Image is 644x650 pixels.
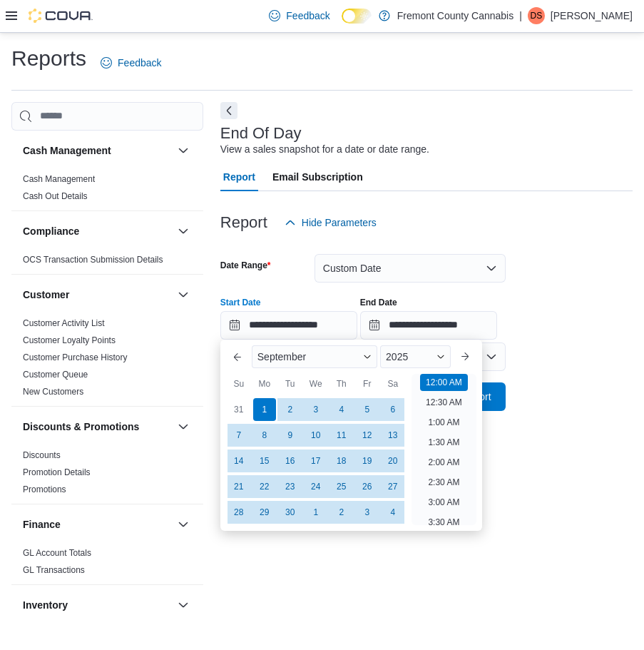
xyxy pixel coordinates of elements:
span: Customer Activity List [23,318,105,329]
h3: Finance [23,517,61,532]
div: day-11 [330,424,353,447]
div: Button. Open the month selector. September is currently selected. [252,345,377,368]
div: Fr [356,372,379,395]
button: Next [220,102,237,119]
div: day-15 [253,450,276,472]
input: Press the down key to enter a popover containing a calendar. Press the escape key to close the po... [220,311,357,340]
div: View a sales snapshot for a date or date range. [220,142,429,157]
div: day-21 [228,475,250,498]
li: 12:00 AM [420,374,468,391]
span: DS [531,7,543,24]
div: day-17 [305,450,327,472]
a: Discounts [23,450,61,460]
div: day-25 [330,475,353,498]
button: Custom Date [315,254,506,283]
span: Discounts [23,450,61,461]
a: Feedback [263,1,335,30]
button: Cash Management [23,143,172,158]
a: OCS Transaction Submission Details [23,255,163,265]
button: Open list of options [486,351,497,362]
span: Feedback [286,9,329,23]
button: Cash Management [175,142,192,159]
span: OCS Transaction Submission Details [23,254,163,265]
div: Cash Management [11,171,203,210]
div: day-27 [382,475,404,498]
h3: Report [220,214,267,231]
div: day-1 [253,398,276,421]
span: Customer Queue [23,369,88,380]
li: 1:30 AM [422,434,465,451]
li: 3:30 AM [422,514,465,531]
input: Press the down key to open a popover containing a calendar. [360,311,497,340]
a: Promotion Details [23,467,91,477]
button: Finance [23,517,172,532]
div: day-23 [279,475,302,498]
p: Fremont County Cannabis [397,7,513,24]
button: Discounts & Promotions [175,418,192,435]
span: Customer Loyalty Points [23,335,116,346]
div: day-14 [228,450,250,472]
a: GL Account Totals [23,548,91,558]
div: day-31 [228,398,250,421]
div: day-28 [228,501,250,524]
li: 2:30 AM [422,474,465,491]
div: day-5 [356,398,379,421]
button: Inventory [175,596,192,614]
button: Previous Month [226,345,249,368]
div: day-19 [356,450,379,472]
div: day-16 [279,450,302,472]
span: Email Subscription [272,163,363,191]
span: New Customers [23,386,83,397]
div: Sa [382,372,404,395]
div: day-9 [279,424,302,447]
div: day-26 [356,475,379,498]
h3: Customer [23,288,69,302]
div: day-2 [330,501,353,524]
div: Finance [11,544,203,584]
a: Cash Out Details [23,191,88,201]
div: day-4 [330,398,353,421]
div: day-13 [382,424,404,447]
label: Start Date [220,297,261,308]
span: Report [223,163,255,191]
span: Cash Management [23,173,95,185]
div: September, 2025 [226,397,406,525]
div: Customer [11,315,203,406]
div: Th [330,372,353,395]
p: | [519,7,522,24]
button: Discounts & Promotions [23,420,172,434]
div: Su [228,372,250,395]
div: day-30 [279,501,302,524]
div: Dana Soux [528,7,545,24]
button: Finance [175,516,192,533]
div: day-4 [382,501,404,524]
label: Date Range [220,260,271,271]
a: Promotions [23,484,66,494]
button: Next month [454,345,476,368]
a: Customer Queue [23,370,88,380]
span: Promotion Details [23,467,91,478]
div: day-10 [305,424,327,447]
div: day-18 [330,450,353,472]
img: Cova [29,9,93,23]
span: GL Account Totals [23,547,91,559]
span: GL Transactions [23,564,85,576]
span: Cash Out Details [23,191,88,202]
li: 1:00 AM [422,414,465,431]
div: day-3 [356,501,379,524]
div: day-20 [382,450,404,472]
div: day-29 [253,501,276,524]
h3: Cash Management [23,143,111,158]
h1: Reports [11,44,86,73]
div: day-24 [305,475,327,498]
button: Inventory [23,598,172,612]
div: Button. Open the year selector. 2025 is currently selected. [380,345,451,368]
span: Feedback [118,56,161,70]
a: Customer Loyalty Points [23,335,116,345]
li: 2:00 AM [422,454,465,471]
h3: Discounts & Promotions [23,420,139,434]
button: Customer [23,288,172,302]
li: 12:30 AM [420,394,468,411]
div: day-12 [356,424,379,447]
